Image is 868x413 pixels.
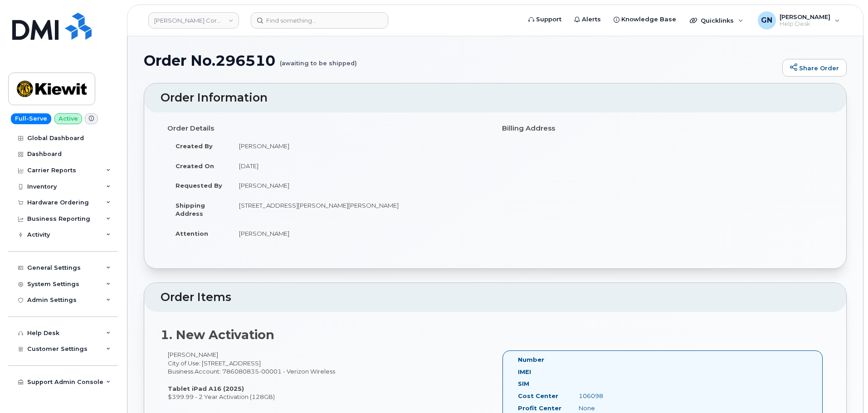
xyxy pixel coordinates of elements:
div: None [572,404,657,413]
strong: Shipping Address [176,202,205,218]
strong: Requested By [176,182,222,189]
h2: Order Information [161,92,830,104]
label: IMEI [518,368,531,376]
h1: Order No.296510 [144,53,778,68]
strong: 1. New Activation [161,327,274,342]
label: Profit Center [518,404,561,413]
td: [DATE] [231,156,488,176]
td: [STREET_ADDRESS][PERSON_NAME][PERSON_NAME] [231,195,488,224]
small: (awaiting to be shipped) [280,53,357,67]
td: [PERSON_NAME] [231,175,488,195]
a: Share Order [782,59,847,77]
strong: Created By [176,142,213,150]
h4: Order Details [167,125,488,132]
strong: Tablet iPad A16 (2025) [168,385,244,392]
h4: Billing Address [502,125,823,132]
label: Number [518,355,544,364]
h2: Order Items [161,291,830,304]
div: [PERSON_NAME] City of Use: [STREET_ADDRESS] Business Account: 786080835-00001 - Verizon Wireless ... [161,350,495,401]
strong: Created On [176,162,214,170]
td: [PERSON_NAME] [231,224,488,243]
label: SIM [518,379,529,388]
strong: Attention [176,230,208,237]
label: Cost Center [518,392,558,400]
td: [PERSON_NAME] [231,136,488,156]
div: 106098 [572,392,657,400]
